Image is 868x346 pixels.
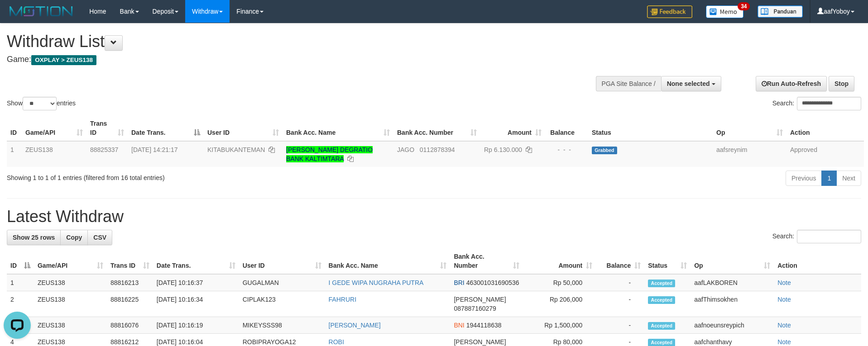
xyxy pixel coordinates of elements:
div: - - - [549,145,585,154]
span: KITABUKANTEMAN [207,146,265,153]
th: Game/API: activate to sort column ascending [34,248,107,274]
th: Op: activate to sort column ascending [691,248,774,274]
label: Search: [772,97,861,110]
span: Copy 463001031690536 to clipboard [466,279,519,286]
a: Stop [829,76,854,91]
img: panduan.png [758,5,803,18]
img: MOTION_logo.png [7,5,76,18]
button: None selected [661,76,721,91]
th: Date Trans.: activate to sort column descending [128,115,204,141]
a: Show 25 rows [7,230,61,245]
span: 34 [738,2,750,10]
span: Accepted [648,296,675,304]
span: [PERSON_NAME] [454,338,506,346]
th: User ID: activate to sort column ascending [204,115,283,141]
td: aafThimsokhen [691,291,774,317]
span: JAGO [397,146,414,153]
div: PGA Site Balance / [596,76,661,91]
td: aafsreynim [713,141,786,167]
th: Amount: activate to sort column ascending [480,115,545,141]
span: None selected [667,80,710,87]
span: Rp 6.130.000 [484,146,522,153]
select: Showentries [23,97,57,110]
th: Bank Acc. Name: activate to sort column ascending [283,115,393,141]
span: BRI [454,279,464,286]
label: Search: [772,230,861,243]
td: aafLAKBOREN [691,274,774,291]
td: Rp 206,000 [523,291,596,317]
td: MIKEYSSS98 [239,317,325,334]
td: ZEUS138 [34,274,107,291]
td: Rp 1,500,000 [523,317,596,334]
td: GUGALMAN [239,274,325,291]
span: 88825337 [90,146,118,153]
div: Showing 1 to 1 of 1 entries (filtered from 16 total entries) [7,170,355,182]
a: I GEDE WIPA NUGRAHA PUTRA [329,279,424,286]
a: ROBI [329,338,344,346]
th: ID: activate to sort column descending [7,248,34,274]
a: 1 [821,171,837,186]
a: Copy [60,230,88,245]
th: Balance: activate to sort column ascending [596,248,644,274]
a: FAHRURI [329,296,356,303]
h1: Withdraw List [7,33,570,51]
td: 1 [7,141,22,167]
td: 88816213 [107,274,153,291]
input: Search: [797,230,861,243]
th: Bank Acc. Number: activate to sort column ascending [393,115,480,141]
h1: Latest Withdraw [7,208,861,226]
th: Trans ID: activate to sort column ascending [107,248,153,274]
img: Feedback.jpg [647,5,692,18]
input: Search: [797,97,861,110]
td: Approved [786,141,864,167]
th: ID [7,115,22,141]
td: CIPLAK123 [239,291,325,317]
td: 2 [7,291,34,317]
a: Note [777,338,791,346]
th: Date Trans.: activate to sort column ascending [153,248,239,274]
td: - [596,274,644,291]
span: Copy [66,234,82,241]
a: Note [777,279,791,286]
span: OXPLAY > ZEUS138 [31,55,96,65]
span: Accepted [648,280,675,287]
th: Op: activate to sort column ascending [713,115,786,141]
a: [PERSON_NAME] [329,322,381,329]
a: Run Auto-Refresh [756,76,827,91]
th: Bank Acc. Number: activate to sort column ascending [450,248,523,274]
td: [DATE] 10:16:19 [153,317,239,334]
a: Note [777,322,791,329]
td: - [596,317,644,334]
th: Status: activate to sort column ascending [644,248,691,274]
span: Copy 087887160279 to clipboard [454,305,496,312]
span: Accepted [648,322,675,330]
a: CSV [87,230,112,245]
td: 88816076 [107,317,153,334]
img: Button%20Memo.svg [706,5,744,18]
td: - [596,291,644,317]
span: [PERSON_NAME] [454,296,506,303]
th: Amount: activate to sort column ascending [523,248,596,274]
label: Show entries [7,97,76,110]
td: ZEUS138 [34,317,107,334]
a: Next [836,171,861,186]
th: Action [786,115,864,141]
th: Trans ID: activate to sort column ascending [86,115,128,141]
span: Copy 1944118638 to clipboard [466,322,502,329]
td: ZEUS138 [22,141,86,167]
td: 88816225 [107,291,153,317]
th: Action [774,248,861,274]
th: User ID: activate to sort column ascending [239,248,325,274]
a: Note [777,296,791,303]
td: 1 [7,274,34,291]
td: aafnoeunsreypich [691,317,774,334]
td: ZEUS138 [34,291,107,317]
span: Grabbed [592,147,617,154]
a: [PERSON_NAME] DEGRATIO BANK KALTIMTARA [286,146,373,162]
td: Rp 50,000 [523,274,596,291]
span: [DATE] 14:21:17 [131,146,177,153]
td: [DATE] 10:16:37 [153,274,239,291]
a: Previous [786,171,822,186]
span: Copy 0112878394 to clipboard [420,146,455,153]
th: Bank Acc. Name: activate to sort column ascending [325,248,451,274]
